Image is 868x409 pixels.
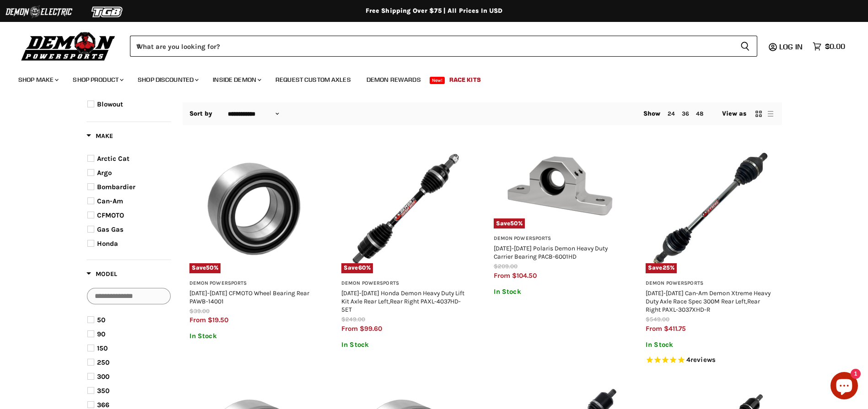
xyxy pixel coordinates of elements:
[664,324,686,333] span: $411.75
[189,263,221,273] span: Save %
[341,289,464,313] a: [DATE]-[DATE] Honda Demon Heavy Duty Lift Kit Axle Rear Left,Rear Right PAXL-4037HD-5ET
[97,401,109,409] span: 366
[690,356,716,364] span: reviews
[97,197,123,205] span: Can-Am
[733,36,757,57] button: Search
[754,109,763,118] button: grid view
[341,324,358,333] span: from
[646,316,669,323] span: $549.00
[68,7,800,15] div: Free Shipping Over $75 | All Prices In USD
[130,36,733,57] input: When autocomplete results are available use up and down arrows to review and enter to select
[341,144,471,274] img: 2014-2025 Honda Demon Heavy Duty Lift Kit Axle Rear Left,Rear Right PAXL-4037HD-5ET
[825,42,845,51] span: $0.00
[86,132,113,143] button: Filter by Make
[87,288,171,304] input: Search Options
[646,144,775,274] a: 2017-2024 Can-Am Demon Xtreme Heavy Duty Axle Race Spec 300M Rear Left,Rear Right PAXL-3037XHD-RS...
[775,42,808,51] a: Log in
[646,263,677,273] span: Save %
[97,239,118,248] span: Honda
[510,220,518,227] span: 50
[131,70,204,89] a: Shop Discounted
[97,183,135,191] span: Bombardier
[686,356,716,364] span: 4 reviews
[494,144,623,229] a: 2012-2025 Polaris Demon Heavy Duty Carrier Bearing PACB-6001HDSave50%
[341,280,471,287] h3: Demon Powersports
[18,30,119,62] img: Demon Powersports
[189,144,319,274] img: 2011-2022 CFMOTO Wheel Bearing Rear PAWB-14001
[668,110,675,117] a: 24
[341,316,365,323] span: $249.00
[696,110,703,117] a: 48
[269,70,358,89] a: Request Custom Axles
[494,288,623,296] p: In Stock
[189,110,213,117] label: Sort by
[430,77,445,84] span: New!
[183,102,782,125] nav: Collection utilities
[189,289,309,305] a: [DATE]-[DATE] CFMOTO Wheel Bearing Rear PAWB-14001
[643,110,661,117] span: Show
[646,341,775,349] p: In Stock
[189,332,319,340] p: In Stock
[97,358,109,367] span: 250
[828,372,861,402] inbox-online-store-chat: Shopify online store chat
[442,70,488,89] a: Race Kits
[360,70,428,89] a: Demon Rewards
[66,70,129,89] a: Shop Product
[130,36,757,57] form: Product
[97,225,124,234] span: Gas Gas
[97,211,124,219] span: CFMOTO
[97,154,129,163] span: Arctic Cat
[512,271,537,280] span: $104.50
[494,218,525,228] span: Save %
[494,244,608,260] a: [DATE]-[DATE] Polaris Demon Heavy Duty Carrier Bearing PACB-6001HD
[494,144,623,229] img: 2012-2025 Polaris Demon Heavy Duty Carrier Bearing PACB-6001HD
[646,289,771,313] a: [DATE]-[DATE] Can-Am Demon Xtreme Heavy Duty Axle Race Spec 300M Rear Left,Rear Right PAXL-3037XHD-R
[766,109,775,118] button: list view
[646,324,662,333] span: from
[189,316,206,324] span: from
[646,280,775,287] h3: Demon Powersports
[189,308,210,314] span: $39.00
[97,330,105,338] span: 90
[86,132,113,140] span: Make
[494,271,510,280] span: from
[97,169,112,177] span: Argo
[646,144,775,274] img: 2017-2024 Can-Am Demon Xtreme Heavy Duty Axle Race Spec 300M Rear Left,Rear Right PAXL-3037XHD-R
[808,40,850,53] a: $0.00
[208,316,228,324] span: $19.50
[206,70,267,89] a: Inside Demon
[494,263,518,270] span: $209.00
[86,270,117,281] button: Filter by Model
[5,3,73,21] img: Demon Electric Logo 2
[86,270,117,278] span: Model
[360,324,382,333] span: $99.60
[341,144,471,274] a: 2014-2025 Honda Demon Heavy Duty Lift Kit Axle Rear Left,Rear Right PAXL-4037HD-5ETSave60%
[97,372,109,381] span: 300
[97,344,108,352] span: 150
[722,110,747,117] span: View as
[663,264,670,271] span: 25
[73,3,142,21] img: TGB Logo 2
[11,70,64,89] a: Shop Make
[97,100,123,108] span: Blowout
[341,341,471,349] p: In Stock
[206,264,214,271] span: 50
[494,235,623,242] h3: Demon Powersports
[189,144,319,274] a: 2011-2022 CFMOTO Wheel Bearing Rear PAWB-14001Save50%
[189,280,319,287] h3: Demon Powersports
[11,67,843,89] ul: Main menu
[358,264,366,271] span: 60
[779,42,803,51] span: Log in
[341,263,373,273] span: Save %
[97,316,105,324] span: 50
[646,356,775,365] span: Rated 5.0 out of 5 stars 4 reviews
[97,387,109,395] span: 350
[682,110,689,117] a: 36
